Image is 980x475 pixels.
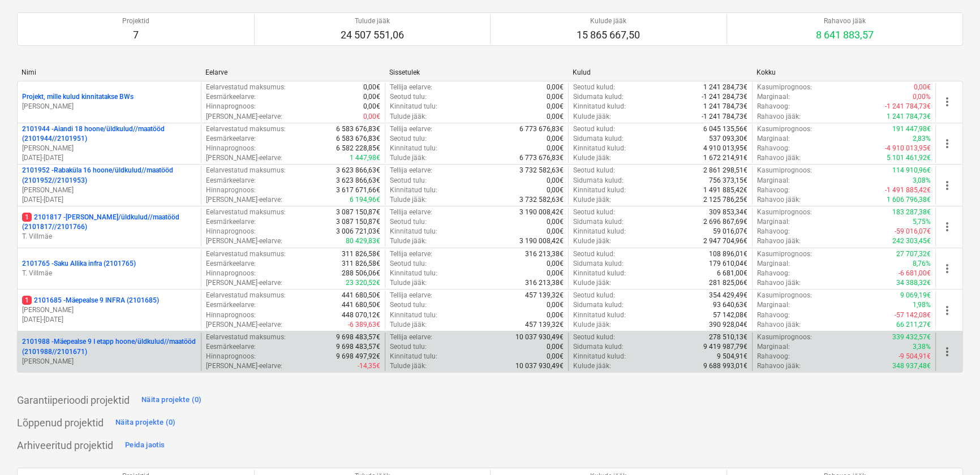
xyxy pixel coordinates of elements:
[709,176,747,185] p: 756 373,15€
[17,394,130,407] p: Garantiiperioodi projektid
[573,310,626,320] p: Kinnitatud kulud :
[206,102,256,111] p: Hinnaprognoos :
[940,179,954,192] span: more_vert
[573,185,626,195] p: Kinnitatud kulud :
[717,269,747,278] p: 6 681,00€
[390,102,437,111] p: Kinnitatud tulu :
[22,357,196,366] p: [PERSON_NAME]
[703,195,747,205] p: 2 125 786,25€
[709,332,747,342] p: 278 510,13€
[703,153,747,163] p: 1 672 214,91€
[390,320,427,330] p: Tulude jääk :
[709,134,747,144] p: 537 093,30€
[573,195,611,205] p: Kulude jääk :
[757,166,812,175] p: Kasumiprognoos :
[390,227,437,236] p: Kinnitatud tulu :
[519,208,564,217] p: 3 190 008,42€
[757,320,801,330] p: Rahavoo jääk :
[206,320,282,330] p: [PERSON_NAME]-eelarve :
[525,320,564,330] p: 457 139,32€
[390,342,427,352] p: Seotud tulu :
[895,227,931,236] p: -59 016,07€
[573,134,624,144] p: Sidumata kulud :
[22,92,134,102] p: Projekt, mille kulud kinnitatakse BWs
[816,16,874,26] p: Rahavoo jääk
[525,249,564,259] p: 316 213,38€
[519,236,564,246] p: 3 190 008,42€
[17,416,104,430] p: Lõppenud projektid
[573,249,615,259] p: Seotud kulud :
[887,153,931,163] p: 5 101 461,92€
[206,208,286,217] p: Eelarvestatud maksumus :
[573,124,615,134] p: Seotud kulud :
[390,166,432,175] p: Tellija eelarve :
[390,291,432,300] p: Tellija eelarve :
[336,342,380,352] p: 9 698 483,57€
[892,208,931,217] p: 183 287,38€
[913,342,931,352] p: 3,38%
[390,269,437,278] p: Kinnitatud tulu :
[913,217,931,227] p: 5,75%
[206,300,256,310] p: Eesmärkeelarve :
[341,28,404,42] p: 24 507 551,06
[206,278,282,288] p: [PERSON_NAME]-eelarve :
[702,92,747,102] p: -1 241 284,73€
[22,195,196,205] p: [DATE] - [DATE]
[336,124,380,134] p: 6 583 676,83€
[206,176,256,185] p: Eesmärkeelarve :
[342,300,380,310] p: 441 680,50€
[390,249,432,259] p: Tellija eelarve :
[390,236,427,246] p: Tulude jääk :
[22,337,196,366] div: 2101988 -Mäepealse 9 I etapp hoone/üldkulud//maatööd (2101988//2101671)[PERSON_NAME]
[573,278,611,288] p: Kulude jääk :
[205,68,380,76] div: Eelarve
[547,227,564,236] p: 0,00€
[206,332,286,342] p: Eelarvestatud maksumus :
[885,185,931,195] p: -1 491 885,42€
[515,332,564,342] p: 10 037 930,49€
[206,236,282,246] p: [PERSON_NAME]-eelarve :
[22,185,196,195] p: [PERSON_NAME]
[547,300,564,310] p: 0,00€
[573,342,624,352] p: Sidumata kulud :
[757,176,790,185] p: Marginaal :
[115,416,176,429] div: Näita projekte (0)
[709,259,747,269] p: 179 610,04€
[547,217,564,227] p: 0,00€
[713,227,747,236] p: 59 016,07€
[573,217,624,227] p: Sidumata kulud :
[206,352,256,361] p: Hinnaprognoos :
[390,332,432,342] p: Tellija eelarve :
[757,342,790,352] p: Marginaal :
[22,259,136,269] p: 2101765 - Saku Allika infra (2101765)
[206,166,286,175] p: Eelarvestatud maksumus :
[577,28,640,42] p: 15 865 667,50
[22,124,196,144] p: 2101944 - Aiandi 18 hoone/üldkulud//maatööd (2101944//2101951)
[22,68,196,76] div: Nimi
[206,342,256,352] p: Eesmärkeelarve :
[22,213,196,232] p: 2101817 - [PERSON_NAME]/üldkulud//maatööd (2101817//2101766)
[757,278,801,288] p: Rahavoo jääk :
[892,332,931,342] p: 339 432,57€
[757,144,790,153] p: Rahavoog :
[363,112,380,122] p: 0,00€
[390,144,437,153] p: Kinnitatud tulu :
[573,300,624,310] p: Sidumata kulud :
[899,352,931,361] p: -9 504,91€
[757,153,801,163] p: Rahavoo jääk :
[757,112,801,122] p: Rahavoo jääk :
[390,185,437,195] p: Kinnitatud tulu :
[713,300,747,310] p: 93 640,63€
[348,320,380,330] p: -6 389,63€
[363,102,380,111] p: 0,00€
[363,83,380,92] p: 0,00€
[757,236,801,246] p: Rahavoo jääk :
[22,213,196,241] div: 12101817 -[PERSON_NAME]/üldkulud//maatööd (2101817//2101766)T. Villmäe
[757,134,790,144] p: Marginaal :
[519,166,564,175] p: 3 732 582,63€
[547,83,564,92] p: 0,00€
[206,153,282,163] p: [PERSON_NAME]-eelarve :
[515,361,564,371] p: 10 037 930,49€
[892,166,931,175] p: 114 910,96€
[336,227,380,236] p: 3 006 721,03€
